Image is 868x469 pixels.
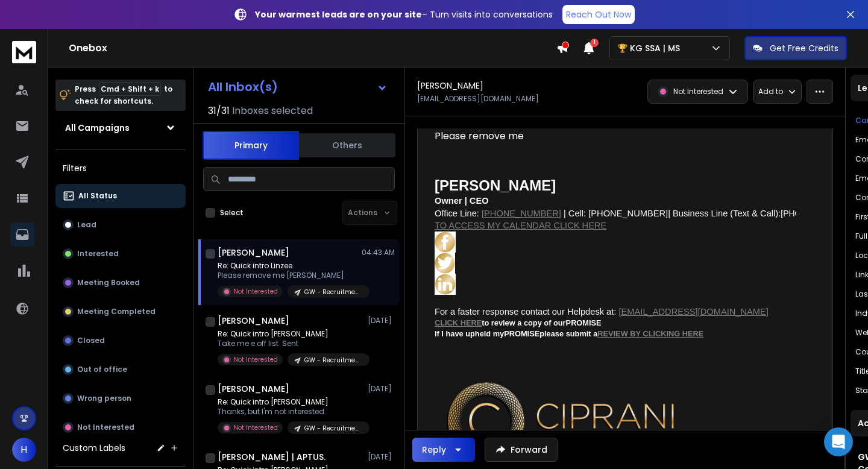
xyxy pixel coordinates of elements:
[368,316,395,326] p: [DATE]
[12,41,36,63] img: logo
[435,253,455,274] img: uc
[617,42,685,54] p: 🏆 KG SSA | MS
[63,442,125,454] h3: Custom Labels
[77,249,119,259] p: Interested
[77,336,105,345] p: Closed
[77,365,127,374] p: Out of office
[619,307,769,316] a: [EMAIL_ADDRESS][DOMAIN_NAME]
[435,318,602,327] b: to review a copy of our
[218,329,362,339] p: Re: Quick intro [PERSON_NAME]
[566,318,602,327] font: PROMISE
[485,438,558,462] button: Forward
[412,438,475,462] button: Reply
[218,247,289,259] h1: [PERSON_NAME]
[435,231,456,253] img: uc
[299,132,395,159] button: Others
[233,355,278,364] p: Not Interested
[233,423,278,432] p: Not Interested
[232,104,313,118] h3: Inboxes selected
[758,87,783,96] p: Add to
[255,8,422,20] strong: Your warmest leads are on your site
[203,131,299,160] button: Primary
[218,407,362,417] p: Thanks, but I'm not interested.
[55,160,186,177] h3: Filters
[435,329,703,338] b: If I have upheld my please submit a
[368,384,395,394] p: [DATE]
[435,318,482,327] a: CLICK HERE
[55,213,186,237] button: Lead
[55,184,186,208] button: All Status
[304,424,362,433] p: GW - Recruitment - [GEOGRAPHIC_DATA] | Connector Angle
[55,116,186,140] button: All Campaigns
[368,452,395,462] p: [DATE]
[504,329,539,338] font: PROMISE
[65,122,130,134] h1: All Campaigns
[564,209,668,218] span: | Cell: [PHONE_NUMBER]
[55,357,186,382] button: Out of office
[770,42,838,54] p: Get Free Credits
[55,242,186,266] button: Interested
[668,209,781,218] span: | Business Line (Text & Call):
[435,375,688,467] img: AIorK4wVgbzfqcfANgs5h1luPuZPkUVO10U5cg60KH-IVX1ObBLwiy3WP6fa8cBppuROrYwKM1OQnzACcop1
[208,104,230,118] span: 31 / 31
[218,271,362,280] p: Please remove me [PERSON_NAME]
[673,87,723,96] p: Not Interested
[619,307,769,316] span: [EMAIL_ADDRESS][DOMAIN_NAME]
[55,271,186,295] button: Meeting Booked
[77,307,156,316] p: Meeting Completed
[55,415,186,439] button: Not Interested
[208,81,278,93] h1: All Inbox(s)
[12,438,36,462] button: H
[590,39,599,47] span: 1
[55,386,186,411] button: Wrong person
[435,177,556,194] span: [PERSON_NAME]
[744,36,847,60] button: Get Free Credits
[435,307,616,316] span: For a faster response contact our Helpdesk at:
[77,394,131,403] p: Wrong person
[99,82,161,96] span: Cmd + Shift + k
[435,274,456,295] img: uc
[824,427,853,456] div: Open Intercom Messenger
[218,339,362,348] p: Take me e off list Sent
[218,315,289,327] h1: [PERSON_NAME]
[562,5,635,24] a: Reach Out Now
[55,300,186,324] button: Meeting Completed
[422,444,446,456] div: Reply
[77,423,134,432] p: Not Interested
[77,220,96,230] p: Lead
[218,383,289,395] h1: [PERSON_NAME]
[78,191,117,201] p: All Status
[198,75,397,99] button: All Inbox(s)
[597,329,703,338] a: REVIEW BY CLICKING HERE
[69,41,556,55] h1: Onebox
[220,208,244,218] label: Select
[435,196,489,206] font: Owner | CEO
[75,83,172,107] p: Press to check for shortcuts.
[218,397,362,407] p: Re: Quick intro [PERSON_NAME]
[218,261,362,271] p: Re: Quick intro Linzee
[255,8,553,20] p: – Turn visits into conversations
[435,209,479,218] span: Office Line:
[435,221,606,230] a: TO ACCESS MY CALENDAR CLICK HERE
[304,356,362,365] p: GW - Recruitment - [GEOGRAPHIC_DATA] | Connector Angle
[417,80,483,92] h1: [PERSON_NAME]
[304,288,362,297] p: GW - Recruitment - US | Connector Angle
[417,94,539,104] p: [EMAIL_ADDRESS][DOMAIN_NAME]
[218,451,325,463] h1: [PERSON_NAME] | APTUS.
[55,329,186,353] button: Closed
[77,278,140,288] p: Meeting Booked
[233,287,278,296] p: Not Interested
[362,248,395,257] p: 04:43 AM
[482,209,561,218] span: [PHONE_NUMBER]
[566,8,631,20] p: Reach Out Now
[781,209,857,218] span: [PHONE_NUMBER]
